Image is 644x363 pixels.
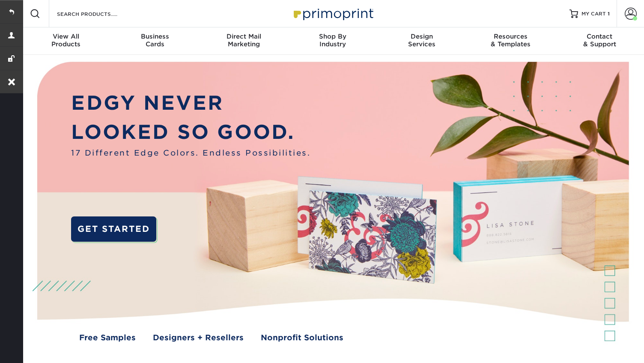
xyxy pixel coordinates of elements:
[555,33,644,40] span: Contact
[153,332,244,343] a: Designers + Resellers
[71,118,310,147] p: LOOKED SO GOOD.
[288,27,377,55] a: Shop ByIndustry
[56,9,140,19] input: SEARCH PRODUCTS.....
[71,147,310,159] span: 17 Different Edge Colors. Endless Possibilities.
[71,216,156,242] a: GET STARTED
[21,33,110,48] div: Products
[21,33,110,40] span: View All
[110,33,200,40] span: Business
[581,10,606,18] span: MY CART
[71,89,310,118] p: EDGY NEVER
[377,33,466,40] span: Design
[290,4,376,23] img: Primoprint
[199,33,288,40] span: Direct Mail
[466,33,555,48] div: & Templates
[110,33,200,48] div: Cards
[261,332,343,343] a: Nonprofit Solutions
[555,33,644,48] div: & Support
[110,27,200,55] a: BusinessCards
[288,33,377,48] div: Industry
[377,33,466,48] div: Services
[288,33,377,40] span: Shop By
[555,27,644,55] a: Contact& Support
[466,27,555,55] a: Resources& Templates
[79,332,136,343] a: Free Samples
[377,27,466,55] a: DesignServices
[608,11,610,17] span: 1
[199,27,288,55] a: Direct MailMarketing
[21,27,110,55] a: View AllProducts
[466,33,555,40] span: Resources
[199,33,288,48] div: Marketing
